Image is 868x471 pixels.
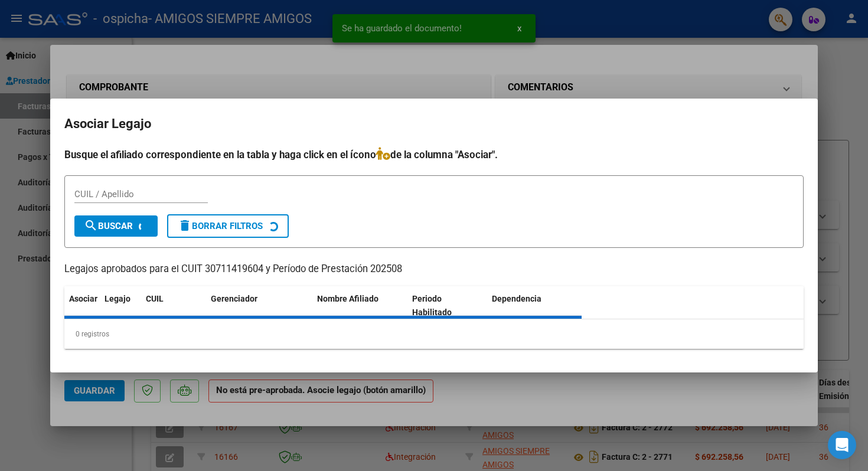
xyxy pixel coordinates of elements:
span: Nombre Afiliado [317,294,378,303]
datatable-header-cell: Legajo [100,286,141,325]
span: Asociar [69,294,97,303]
div: 0 registros [64,319,804,349]
mat-icon: search [84,218,98,233]
datatable-header-cell: Asociar [64,286,100,325]
datatable-header-cell: Periodo Habilitado [407,286,487,325]
datatable-header-cell: CUIL [141,286,206,325]
span: Buscar [84,221,133,231]
h4: Busque el afiliado correspondiente en la tabla y haga click en el ícono de la columna "Asociar". [64,147,804,162]
span: Gerenciador [211,294,257,303]
datatable-header-cell: Dependencia [487,286,582,325]
p: Legajos aprobados para el CUIT 30711419604 y Período de Prestación 202508 [64,262,804,277]
datatable-header-cell: Gerenciador [206,286,312,325]
button: Buscar [74,215,158,237]
span: Dependencia [492,294,541,303]
span: Legajo [105,294,130,303]
datatable-header-cell: Nombre Afiliado [312,286,407,325]
h2: Asociar Legajo [64,113,804,135]
mat-icon: delete [178,218,192,233]
span: Periodo Habilitado [412,294,452,317]
span: Borrar Filtros [178,221,263,231]
div: Open Intercom Messenger [828,431,856,459]
button: Borrar Filtros [167,214,289,238]
span: CUIL [146,294,164,303]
